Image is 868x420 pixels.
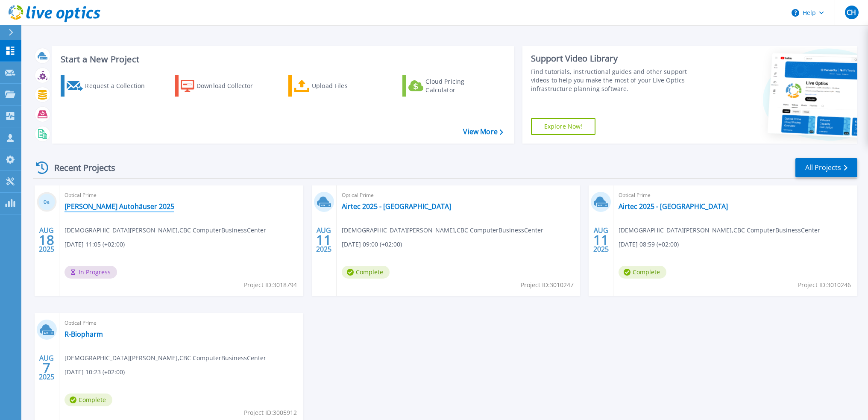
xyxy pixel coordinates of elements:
[47,200,50,205] span: %
[65,226,266,235] span: [DEMOGRAPHIC_DATA][PERSON_NAME] , CBC ComputerBusinessCenter
[85,77,153,94] div: Request a Collection
[38,352,55,383] div: AUG 2025
[619,191,852,200] span: Optical Prime
[43,364,50,371] span: 7
[795,158,857,177] a: All Projects
[619,202,728,211] a: Airtec 2025 - [GEOGRAPHIC_DATA]
[402,75,498,97] a: Cloud Pricing Calculator
[798,280,851,290] span: Project ID: 3010246
[39,236,54,244] span: 18
[65,394,112,406] span: Complete
[521,280,574,290] span: Project ID: 3010247
[65,318,298,328] span: Optical Prime
[244,408,297,417] span: Project ID: 3005912
[531,53,702,64] div: Support Video Library
[61,55,503,64] h3: Start a New Project
[37,197,57,207] h3: 0
[288,75,384,97] a: Upload Files
[425,77,494,94] div: Cloud Pricing Calculator
[244,280,297,290] span: Project ID: 3018794
[65,191,298,200] span: Optical Prime
[619,240,679,249] span: [DATE] 08:59 (+02:00)
[33,157,127,178] div: Recent Projects
[61,75,156,97] a: Request a Collection
[312,77,380,94] div: Upload Files
[342,266,390,279] span: Complete
[65,367,125,377] span: [DATE] 10:23 (+02:00)
[38,224,55,256] div: AUG 2025
[593,236,609,244] span: 11
[531,118,596,135] a: Explore Now!
[175,75,270,97] a: Download Collector
[619,266,666,279] span: Complete
[342,226,543,235] span: [DEMOGRAPHIC_DATA][PERSON_NAME] , CBC ComputerBusinessCenter
[619,226,820,235] span: [DEMOGRAPHIC_DATA][PERSON_NAME] , CBC ComputerBusinessCenter
[196,77,265,94] div: Download Collector
[65,353,266,363] span: [DEMOGRAPHIC_DATA][PERSON_NAME] , CBC ComputerBusinessCenter
[342,202,451,211] a: Airtec 2025 - [GEOGRAPHIC_DATA]
[65,202,174,211] a: [PERSON_NAME] Autohäuser 2025
[316,236,331,244] span: 11
[316,224,332,256] div: AUG 2025
[531,68,702,93] div: Find tutorials, instructional guides and other support videos to help you make the most of your L...
[847,9,856,16] span: CH
[65,266,117,279] span: In Progress
[463,128,503,136] a: View More
[65,240,125,249] span: [DATE] 11:05 (+02:00)
[593,224,609,256] div: AUG 2025
[342,240,402,249] span: [DATE] 09:00 (+02:00)
[342,191,575,200] span: Optical Prime
[65,330,103,338] a: R-Biopharm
